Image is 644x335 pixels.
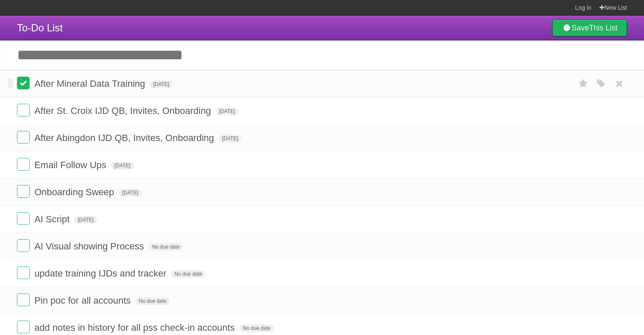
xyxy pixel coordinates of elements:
label: Done [17,293,30,306]
span: AI Visual showing Process [34,241,146,252]
span: After Abingdon IJD QB, Invites, Onboarding [34,133,216,143]
span: No due date [171,270,205,278]
span: Pin poc for all accounts [34,295,133,306]
span: Email Follow Ups [34,160,108,170]
label: Done [17,77,30,89]
span: [DATE] [119,189,142,197]
span: After Mineral Data Training [34,78,147,89]
span: No due date [149,243,183,251]
label: Done [17,158,30,171]
label: Done [17,239,30,252]
label: Done [17,266,30,279]
label: Star task [575,77,591,91]
span: No due date [240,324,274,332]
label: Done [17,104,30,116]
span: update training IJDs and tracker [34,268,169,279]
span: [DATE] [219,135,242,142]
b: This List [589,24,617,32]
span: AI Script [34,214,72,224]
a: SaveThis List [552,19,627,36]
label: Done [17,185,30,198]
label: Done [17,321,30,333]
span: [DATE] [74,216,97,224]
span: Onboarding Sweep [34,187,116,197]
span: No due date [135,297,170,305]
label: Done [17,131,30,144]
span: add notes in history for all pss check-in accounts [34,322,237,333]
span: [DATE] [111,162,134,169]
label: Done [17,212,30,225]
span: To-Do List [17,22,63,33]
span: [DATE] [216,108,238,115]
span: [DATE] [150,80,173,88]
span: After St. Croix IJD QB, Invites, Onboarding [34,105,213,116]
